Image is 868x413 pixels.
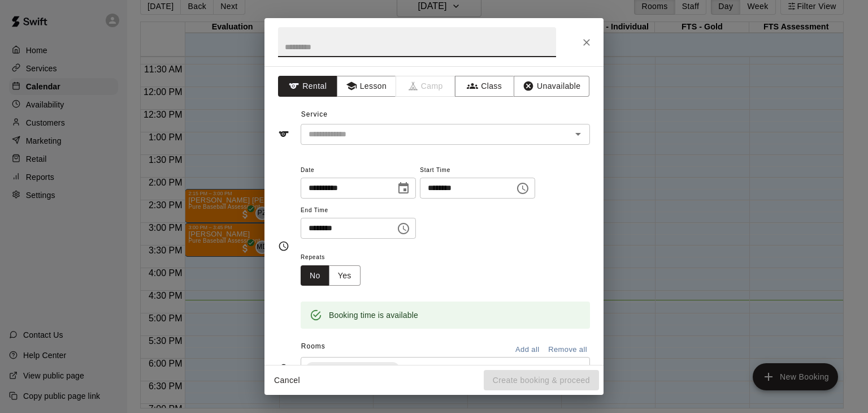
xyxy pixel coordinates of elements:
[514,76,589,97] button: Unavailable
[576,32,597,53] button: Close
[511,177,534,200] button: Choose time, selected time is 5:15 PM
[337,76,396,97] button: Lesson
[570,361,586,377] button: Open
[455,76,514,97] button: Class
[545,341,590,359] button: Remove all
[301,163,416,178] span: Date
[392,177,415,200] button: Choose date, selected date is Aug 19, 2025
[396,76,455,97] span: Camps can only be created in the Services page
[392,217,415,240] button: Choose time, selected time is 5:45 PM
[278,240,289,252] svg: Timing
[306,362,400,376] div: FTS Gold - Individual
[301,250,370,265] span: Repeats
[301,265,329,286] button: No
[278,363,289,375] svg: Rooms
[329,265,361,286] button: Yes
[570,126,586,142] button: Open
[301,110,328,118] span: Service
[301,203,416,218] span: End Time
[306,363,390,375] span: FTS Gold - Individual
[269,370,305,391] button: Cancel
[278,128,289,140] svg: Service
[420,163,535,178] span: Start Time
[278,76,337,97] button: Rental
[301,265,361,286] div: outlined button group
[329,305,418,325] div: Booking time is available
[301,342,325,350] span: Rooms
[509,341,545,359] button: Add all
